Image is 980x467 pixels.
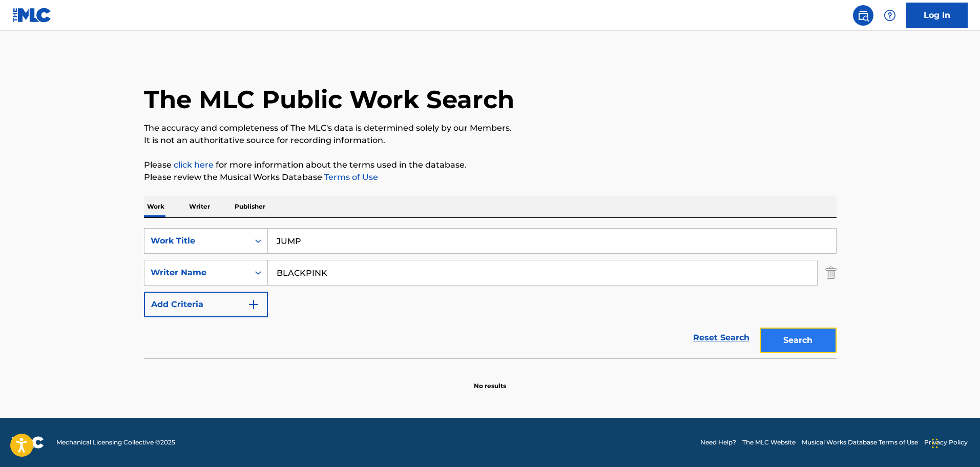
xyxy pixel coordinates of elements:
a: Public Search [853,5,873,26]
a: Privacy Policy [924,438,968,447]
div: Work Title [151,235,243,247]
a: Need Help? [700,438,736,447]
button: Search [760,328,837,353]
p: Work [144,196,168,217]
div: Help [880,5,900,26]
div: Drag [932,428,938,459]
img: 9d2ae6d4665cec9f34b9.svg [247,298,260,311]
p: Please review the Musical Works Database [144,171,837,184]
a: Terms of Use [322,172,378,182]
p: No results [474,369,506,391]
img: MLC Logo [12,8,52,23]
a: Musical Works Database Terms of Use [802,438,918,447]
form: Search Form [144,228,837,358]
p: Writer [186,196,213,217]
iframe: Chat Widget [929,418,980,467]
a: Log In [906,3,968,28]
a: click here [174,160,214,170]
img: help [884,9,896,22]
img: search [857,9,869,22]
button: Add Criteria [144,292,268,317]
img: logo [12,436,44,449]
a: The MLC Website [742,438,796,447]
span: Mechanical Licensing Collective © 2025 [56,438,175,447]
div: Writer Name [151,267,243,279]
img: Delete Criterion [825,260,837,286]
a: Reset Search [688,327,755,349]
p: The accuracy and completeness of The MLC's data is determined solely by our Members. [144,122,837,134]
p: It is not an authoritative source for recording information. [144,134,837,147]
p: Publisher [232,196,268,217]
p: Please for more information about the terms used in the database. [144,159,837,171]
h1: The MLC Public Work Search [144,84,514,115]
